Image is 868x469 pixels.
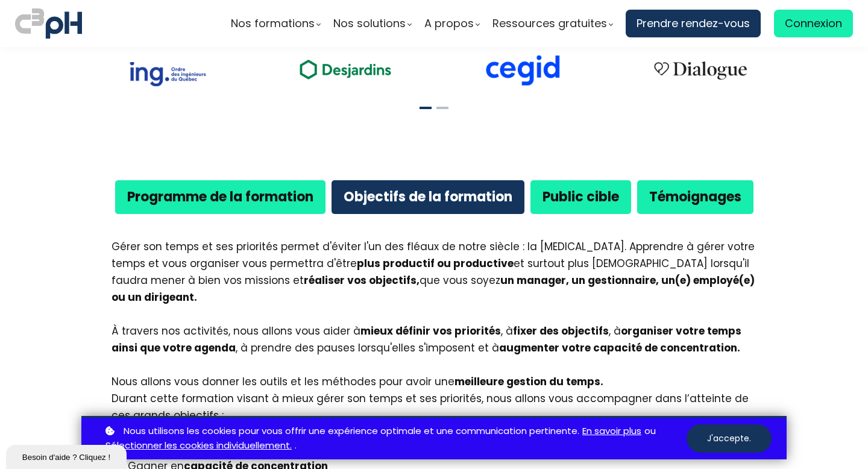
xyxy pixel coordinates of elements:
a: Connexion [774,10,853,37]
b: organiser votre temps ainsi que votre agenda [112,324,741,355]
iframe: chat widget [6,442,129,469]
b: fixer des objectifs [513,324,609,338]
span: A propos [424,14,474,33]
strong: Objectifs de la formation [344,187,512,206]
div: Nous allons vous donner les outils et les méthodes pour avoir une [112,373,756,390]
div: Gérer son temps et ses priorités permet d'éviter l'un des fléaux de notre siècle : la [MEDICAL_DA... [112,238,756,424]
div: À travers nos activités, nous allons vous aider à , à , à , à prendre des pauses lorsqu'elles s'i... [112,306,756,373]
img: 73f878ca33ad2a469052bbe3fa4fd140.png [129,62,206,86]
b: plus productif ou productive [357,256,514,271]
span: Ressources gratuites [492,14,607,33]
span: Nos solutions [333,14,406,33]
b: Témoignages [649,187,741,206]
b: augmenter votre capacité de concentration. [499,341,740,355]
img: ea49a208ccc4d6e7deb170dc1c457f3b.png [291,52,400,86]
a: Sélectionner les cookies individuellement. [105,438,292,453]
b: Programme de la formation [127,187,313,206]
div: Durant cette formation visant à mieux gérer son temps et ses priorités, nous allons vous accompag... [112,390,756,424]
img: logo C3PH [15,6,82,41]
span: Nous utilisons les cookies pour vous offrir une expérience optimale et une communication pertinente. [124,424,579,439]
b: un manager, un gestionnaire, un(e) employé(e) ou un dirigeant. [112,273,755,304]
b: Public cible [542,187,619,206]
button: J'accepte. [687,424,772,453]
span: Connexion [785,14,842,33]
b: réaliser vos objectifs, [304,273,420,288]
span: Nos formations [231,14,315,33]
span: Prendre rendez-vous [637,14,750,33]
a: En savoir plus [582,424,641,439]
b: mieux définir vos priorités [360,324,501,338]
a: Prendre rendez-vous [626,10,761,37]
b: meilleure gestion du temps. [454,374,603,389]
img: 4cbfeea6ce3138713587aabb8dcf64fe.png [646,54,755,86]
p: ou . [102,424,687,454]
img: cdf238afa6e766054af0b3fe9d0794df.png [484,55,561,86]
